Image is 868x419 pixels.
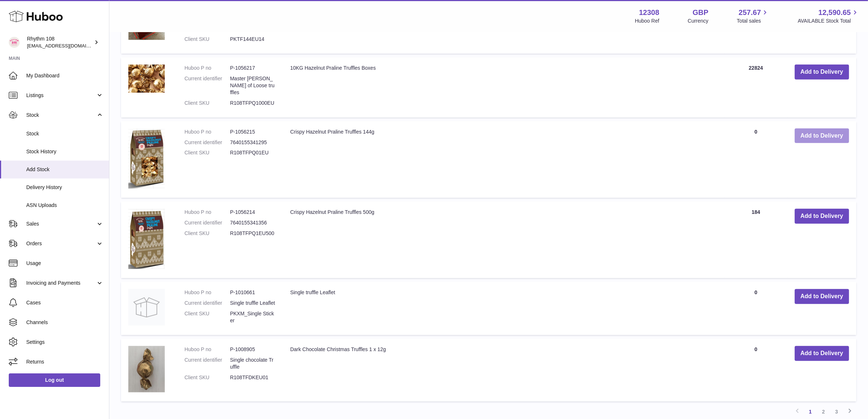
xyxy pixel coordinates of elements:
img: Single truffle Leaflet [128,289,165,326]
span: Orders [26,240,96,247]
dd: R108TFPQ01EU [230,149,276,156]
dt: Client SKU [184,149,230,156]
button: Add to Delivery [795,289,849,304]
dt: Current identifier [184,219,230,226]
span: Add Stock [26,166,104,173]
dd: Single chocolate Truffle [230,357,276,370]
dt: Client SKU [184,230,230,237]
td: Single truffle Leaflet [283,282,724,335]
dd: 7640155341356 [230,219,276,226]
dt: Huboo P no [184,346,230,353]
span: ASN Uploads [26,202,104,209]
a: 3 [830,405,843,418]
span: Invoicing and Payments [26,280,96,287]
td: 0 [724,121,787,198]
dd: R108TFDKEU01 [230,374,276,381]
dt: Client SKU [184,100,230,107]
td: Dark Chocolate Christmas Truffles 1 x 12g [283,339,724,401]
dt: Huboo P no [184,289,230,296]
span: 12,590.65 [818,8,851,18]
button: Add to Delivery [795,65,849,80]
td: 10KG Hazelnut Praline Truffles Boxes [283,57,724,117]
span: Usage [26,260,104,267]
span: Delivery History [26,184,104,191]
dd: PKTF144EU14 [230,36,276,43]
img: Dark Chocolate Christmas Truffles 1 x 12g [128,346,165,392]
div: Huboo Ref [635,18,659,24]
div: Rhythm 108 [27,35,93,49]
dt: Client SKU [184,374,230,381]
dd: R108TFPQ1EU500 [230,230,276,237]
dt: Client SKU [184,310,230,324]
img: 10KG Hazelnut Praline Truffles Boxes [128,65,165,93]
span: Stock History [26,148,104,155]
td: 0 [724,282,787,335]
dt: Current identifier [184,139,230,146]
span: Stock [26,112,96,119]
dt: Huboo P no [184,209,230,216]
img: Crispy Hazelnut Praline Truffles 144g [128,128,165,189]
td: 0 [724,339,787,401]
dt: Client SKU [184,36,230,43]
a: 2 [817,405,830,418]
span: Total sales [737,18,769,24]
dd: 7640155341295 [230,139,276,146]
a: Log out [9,373,100,387]
td: Crispy Hazelnut Praline Truffles 500g [283,201,724,278]
td: Crispy Hazelnut Praline Truffles 144g [283,121,724,198]
dd: P-1056215 [230,128,276,135]
a: 12,590.65 AVAILABLE Stock Total [798,8,859,24]
button: Add to Delivery [795,209,849,224]
button: Add to Delivery [795,128,849,143]
dd: PKXM_Single Sticker [230,310,276,324]
span: Sales [26,220,96,227]
dd: Single truffle Leaflet [230,300,276,307]
span: Listings [26,92,96,99]
dd: P-1056214 [230,209,276,216]
dd: Master [PERSON_NAME] of Loose truffles [230,75,276,96]
dd: R108TFPQ1000EU [230,100,276,107]
dd: P-1008905 [230,346,276,353]
dt: Current identifier [184,357,230,370]
dt: Current identifier [184,300,230,307]
td: 22824 [724,57,787,117]
a: 257.67 Total sales [737,8,769,24]
a: 1 [804,405,817,418]
img: orders@rhythm108.com [9,37,20,48]
span: My Dashboard [26,72,104,79]
span: [EMAIL_ADDRESS][DOMAIN_NAME] [27,43,107,49]
strong: GBP [693,8,708,18]
dt: Huboo P no [184,65,230,72]
button: Add to Delivery [795,346,849,361]
img: Crispy Hazelnut Praline Truffles 500g [128,209,165,269]
span: Channels [26,319,104,326]
span: 257.67 [739,8,761,18]
strong: 12308 [639,8,659,18]
dt: Current identifier [184,75,230,96]
span: Returns [26,358,104,365]
span: AVAILABLE Stock Total [798,18,859,24]
span: Stock [26,130,104,137]
dt: Huboo P no [184,128,230,135]
div: Currency [688,18,709,24]
td: 184 [724,201,787,278]
span: Cases [26,299,104,306]
dd: P-1010661 [230,289,276,296]
dd: P-1056217 [230,65,276,72]
span: Settings [26,339,104,346]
